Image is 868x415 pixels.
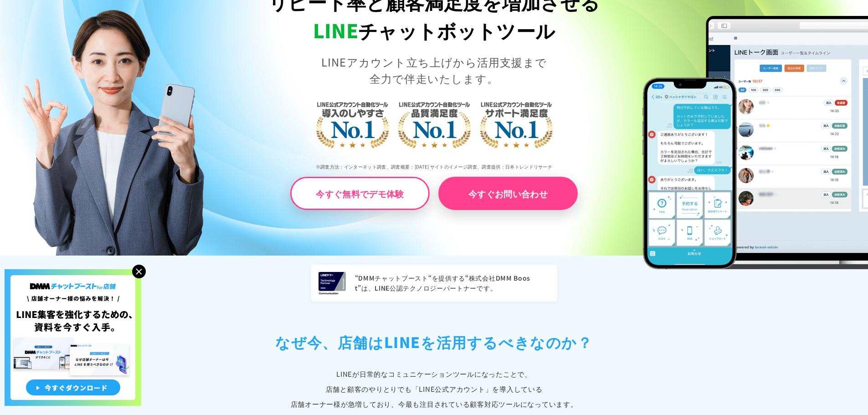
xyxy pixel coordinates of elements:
a: 店舗オーナー様の悩みを解決!LINE集客を狂化するための資料を今すぐ入手! [5,269,141,280]
p: “DMMチャットブースト“を提供する“株式会社DMM Boost”は、LINE公認テクノロジーパートナーです。 [355,273,550,293]
p: LINEアカウント立ち上げから活用支援まで 全力で伴走いたします。 [217,54,651,87]
h2: なぜ今、店舗は LINEを活用するべきなのか？ [168,331,701,353]
img: 店舗オーナー様の悩みを解決!LINE集客を狂化するための資料を今すぐ入手! [5,269,141,406]
p: ※調査方法：インターネット調査、調査概要：[DATE] サイトのイメージ調査、調査提供：日本トレンドリサーチ [217,157,651,177]
span: LINE [313,16,358,44]
a: 今すぐお問い合わせ [438,177,578,210]
img: LINE公式アカウント自動化ツール導入のしやすさNo.1｜LINE公式アカウント自動化ツール品質満足度No.1｜LINE公式アカウント自動化ツールサポート満足度No.1 [286,66,582,180]
img: LINEヤフー Technology Partner 2025 [318,272,346,294]
p: LINEが日常的なコミュニケーションツールになったことで、 店舗と顧客のやりとりでも「LINE公式アカウント」 を導入している 店舗オーナー様が急増しており、今最も注目されている顧客対応ツールに... [168,366,701,411]
a: 今すぐ無料でデモ体験 [290,177,430,210]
